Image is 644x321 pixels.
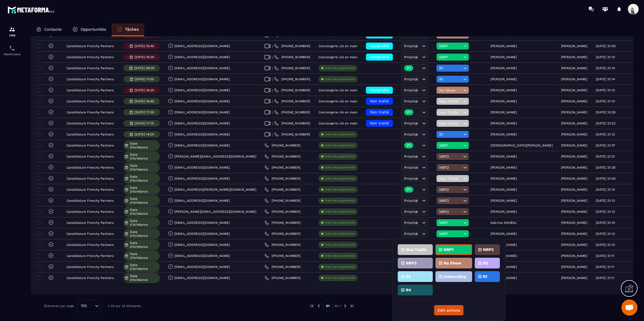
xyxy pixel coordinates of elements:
span: R1 [439,77,462,81]
p: [PERSON_NAME] [490,55,517,59]
p: NRP1 [444,248,453,252]
p: Créer des opportunités [325,177,355,180]
p: [PERSON_NAME] [490,166,517,169]
p: [PERSON_NAME] [561,144,587,147]
p: Non Traité [406,248,427,252]
p: [DATE] 21:11 [596,254,614,258]
p: Créer des opportunités [325,132,355,136]
a: schedulerschedulerPlanificateur [1,41,23,60]
p: [PERSON_NAME] [561,188,587,191]
p: Candidature Frenchy Partners [67,265,114,269]
span: | [272,121,273,125]
p: Candidature Frenchy Partners [67,232,114,236]
p: Créer des opportunités [325,66,355,70]
p: R3 [406,275,411,278]
span: NRP2 [439,210,462,214]
p: [PERSON_NAME] [490,177,517,180]
a: [PHONE_NUMBER] [265,198,300,203]
span: Date d’échéance [130,230,158,238]
p: [PERSON_NAME] [561,243,587,247]
p: [PERSON_NAME] [561,166,587,169]
p: [DATE] 11:00 [135,77,154,81]
span: Non Traité [439,121,462,125]
p: [DATE] 09:00 [134,66,154,70]
img: next [349,303,354,308]
span: Date d’échéance [130,219,158,226]
p: [DATE] 21:26 [596,177,615,180]
span: Non traité [370,110,389,114]
span: Non Traité [439,176,462,181]
p: Candidature Frenchy Partners [67,221,114,225]
span: Date d’échéance [130,252,158,260]
span: Date d’échéance [130,153,158,160]
p: [PERSON_NAME] [561,221,587,225]
p: [DATE] 21:31 [596,155,615,158]
p: Candidature Frenchy Partners [67,188,114,191]
span: injoignable [369,44,389,48]
a: [PHONE_NUMBER] [265,210,300,214]
p: No Show [444,261,461,265]
p: [PERSON_NAME] [561,88,587,92]
p: Conciergerie clé en main [318,121,357,125]
p: de 1 [334,304,341,308]
img: scheduler [9,45,15,51]
p: Créer des opportunités [325,144,355,147]
p: [DATE] 21:26 [596,166,615,169]
p: [DATE] 21:11 [596,265,614,269]
p: [PERSON_NAME] [490,121,517,125]
p: [PERSON_NAME] [490,210,517,214]
p: Conciergerie clé en main [318,99,357,103]
p: Planificateur [1,53,23,56]
img: prev [316,303,321,308]
p: [PERSON_NAME] [490,188,517,191]
p: Onboarding [444,275,466,278]
span: | [272,55,273,59]
p: [DATE] 21:13 [596,210,615,214]
p: 01 [323,301,333,311]
p: Créer des opportunités [325,188,355,191]
span: Date d’échéance [130,274,158,282]
p: [PERSON_NAME] [490,110,517,114]
span: Date d’échéance [130,164,158,171]
p: [PERSON_NAME] [561,276,587,280]
p: Créer des opportunités [325,276,355,280]
p: Contacts [44,27,62,32]
a: [PHONE_NUMBER] [274,55,310,59]
p: Candidature Frenchy Partners [67,177,114,180]
span: Priorité [404,77,418,81]
p: [DATE] 21:10 [596,55,615,59]
span: Priorité [404,132,418,137]
p: [DATE] 21:13 [596,243,615,247]
a: [PHONE_NUMBER] [265,187,300,192]
a: [PHONE_NUMBER] [265,165,300,170]
span: Priorité [404,232,418,236]
p: [PERSON_NAME] [561,155,587,158]
span: Date d’échéance [130,241,158,249]
p: [DATE] 16:30 [134,88,154,92]
p: Sabrine AGHBAL [490,221,517,225]
p: [DATE] 21:10 [596,99,615,103]
span: | [272,132,273,137]
p: NRP2 [483,248,494,252]
a: [PHONE_NUMBER] [265,276,300,280]
span: Priorité [404,176,418,181]
p: Candidature Frenchy Partners [67,44,114,48]
p: Candidature Frenchy Partners [67,66,114,70]
span: Priorité [404,99,418,103]
p: [PERSON_NAME] [561,265,587,269]
span: Non Traité [439,99,462,103]
a: [PHONE_NUMBER] [274,121,310,125]
p: R4 [406,288,411,292]
span: Non Traité [439,110,462,114]
p: Candidature Frenchy Partners [67,110,114,114]
span: | [272,110,273,114]
span: Date d’échéance [130,175,158,182]
button: Edit actions [434,305,463,315]
p: [PERSON_NAME] [561,121,587,125]
p: [DATE] 21:14 [596,221,615,225]
span: Date d’échéance [130,186,158,193]
a: [PHONE_NUMBER] [265,143,300,148]
p: [PERSON_NAME] [490,77,517,81]
span: Priorité [404,88,418,92]
a: [PHONE_NUMBER] [274,66,310,70]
